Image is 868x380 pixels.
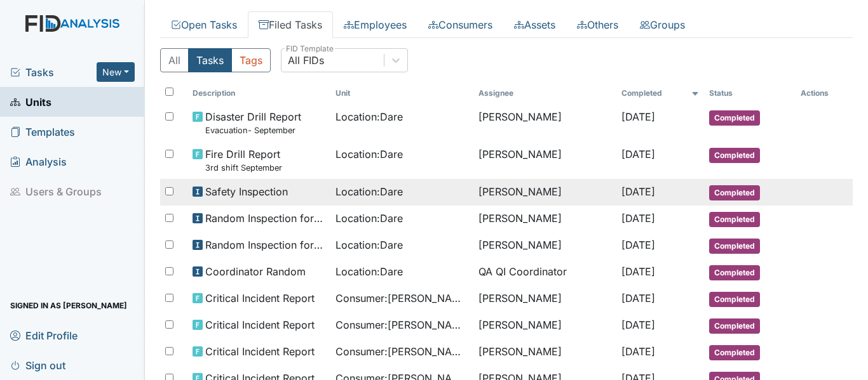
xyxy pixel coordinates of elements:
[160,11,248,38] a: Open Tasks
[10,122,75,141] span: Templates
[566,11,629,38] a: Others
[187,82,330,104] th: Toggle SortBy
[336,344,468,359] span: Consumer : [PERSON_NAME]
[248,11,333,38] a: Filed Tasks
[336,264,403,279] span: Location : Dare
[160,48,271,72] div: Type filter
[709,345,760,360] span: Completed
[621,185,655,198] span: [DATE]
[205,124,301,136] small: Evacuation- September
[10,92,51,112] span: Units
[704,82,796,104] th: Toggle SortBy
[10,325,78,345] span: Edit Profile
[205,211,325,226] span: Random Inspection for AM
[205,147,282,174] span: Fire Drill Report 3rd shift September
[709,292,760,307] span: Completed
[188,48,232,72] button: Tasks
[205,291,315,306] span: Critical Incident Report
[621,212,655,225] span: [DATE]
[336,291,468,306] span: Consumer : [PERSON_NAME]
[333,11,417,38] a: Employees
[288,53,324,68] div: All FIDs
[473,312,616,339] td: [PERSON_NAME]
[336,237,403,252] span: Location : Dare
[205,317,315,332] span: Critical Incident Report
[97,62,135,82] button: New
[796,82,853,104] th: Actions
[417,11,503,38] a: Consumers
[709,265,760,280] span: Completed
[10,355,65,375] span: Sign out
[473,285,616,312] td: [PERSON_NAME]
[709,185,760,200] span: Completed
[621,148,655,161] span: [DATE]
[621,239,655,251] span: [DATE]
[473,104,616,141] td: [PERSON_NAME]
[621,110,655,123] span: [DATE]
[709,148,760,163] span: Completed
[616,82,704,104] th: Toggle SortBy
[205,344,315,359] span: Critical Incident Report
[473,141,616,179] td: [PERSON_NAME]
[205,162,282,174] small: 3rd shift September
[336,109,403,124] span: Location : Dare
[205,109,301,136] span: Disaster Drill Report Evacuation- September
[336,147,403,162] span: Location : Dare
[205,237,325,252] span: Random Inspection for Afternoon
[621,345,655,358] span: [DATE]
[336,184,403,199] span: Location : Dare
[10,65,97,80] a: Tasks
[473,82,616,104] th: Assignee
[205,264,306,279] span: Coordinator Random
[503,11,566,38] a: Assets
[205,184,288,199] span: Safety Inspection
[709,212,760,227] span: Completed
[709,110,760,126] span: Completed
[336,317,468,332] span: Consumer : [PERSON_NAME]
[621,318,655,331] span: [DATE]
[709,239,760,254] span: Completed
[621,292,655,305] span: [DATE]
[621,265,655,278] span: [DATE]
[709,318,760,334] span: Completed
[473,179,616,206] td: [PERSON_NAME]
[473,339,616,365] td: [PERSON_NAME]
[473,259,616,285] td: QA QI Coordinator
[473,232,616,259] td: [PERSON_NAME]
[231,48,271,72] button: Tags
[336,211,403,226] span: Location : Dare
[165,88,173,96] input: Toggle All Rows Selected
[10,296,127,315] span: Signed in as [PERSON_NAME]
[473,206,616,232] td: [PERSON_NAME]
[330,82,473,104] th: Toggle SortBy
[629,11,696,38] a: Groups
[10,152,67,171] span: Analysis
[160,48,189,72] button: All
